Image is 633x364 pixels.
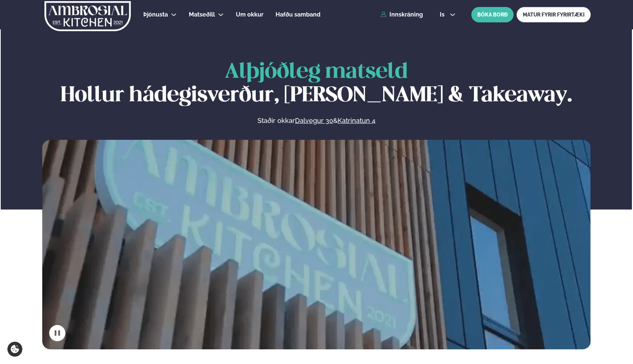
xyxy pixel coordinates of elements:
a: MATUR FYRIR FYRIRTÆKI [517,7,591,22]
a: Dalvegur 30 [295,116,333,125]
span: Alþjóðleg matseld [225,62,408,82]
span: Þjónusta [143,11,168,18]
a: Katrinatun 4 [338,116,375,125]
a: Cookie settings [7,342,22,357]
span: Matseðill [189,11,215,18]
button: is [434,12,461,18]
span: Hafðu samband [276,11,320,18]
span: is [440,12,447,18]
span: Um okkur [236,11,263,18]
img: logo [44,1,132,31]
a: Um okkur [236,10,263,19]
h1: Hollur hádegisverður, [PERSON_NAME] & Takeaway. [42,61,591,108]
button: BÓKA BORÐ [471,7,514,22]
a: Innskráning [381,11,423,18]
a: Matseðill [189,10,215,19]
a: Þjónusta [143,10,168,19]
p: Staðir okkar & [177,116,455,125]
a: Hafðu samband [276,10,320,19]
